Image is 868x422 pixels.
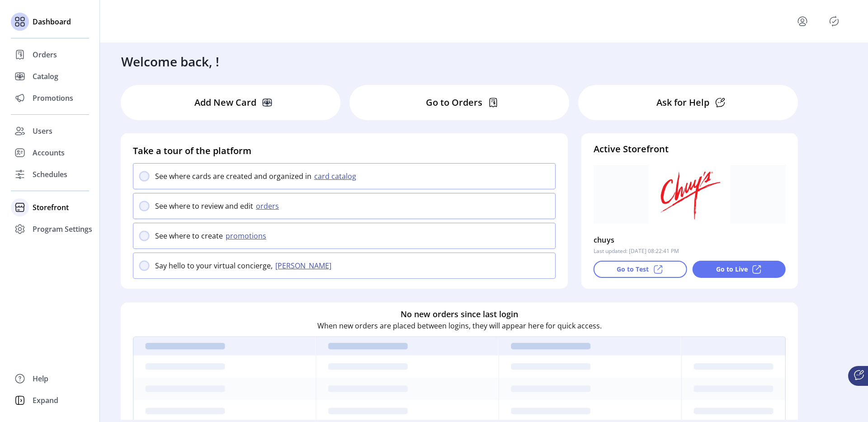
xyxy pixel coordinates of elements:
h4: Active Storefront [594,142,786,156]
button: Publisher Panel [827,14,841,28]
p: Last updated: [DATE] 08:22:41 PM [594,247,679,255]
button: orders [253,201,284,211]
p: Go to Orders [426,96,482,109]
button: [PERSON_NAME] [273,260,337,271]
button: card catalog [311,171,362,182]
h6: No new orders since last login [401,308,518,320]
p: See where to create [155,230,223,241]
button: menu [795,14,810,28]
span: Program Settings [33,224,92,234]
button: promotions [223,230,272,241]
span: Users [33,126,52,136]
span: Expand [33,395,58,406]
span: Dashboard [33,16,71,27]
p: chuys [594,233,615,247]
p: Say hello to your virtual concierge, [155,260,273,271]
p: When new orders are placed between logins, they will appear here for quick access. [317,320,602,331]
span: Storefront [33,202,69,213]
p: Go to Test [617,264,649,274]
h4: Take a tour of the platform [133,144,556,158]
p: See where cards are created and organized in [155,171,311,182]
span: Orders [33,49,57,60]
span: Help [33,373,48,384]
p: Add New Card [194,96,256,109]
p: Go to Live [716,264,748,274]
span: Promotions [33,93,73,103]
p: Ask for Help [656,96,709,109]
span: Catalog [33,71,58,82]
h3: Welcome back, ! [121,52,219,71]
span: Schedules [33,169,67,180]
p: See where to review and edit [155,201,253,211]
span: Accounts [33,147,65,158]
